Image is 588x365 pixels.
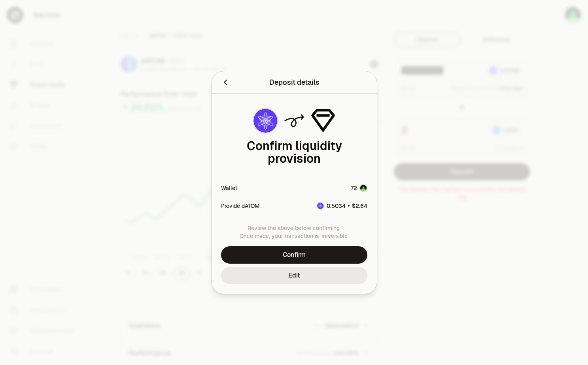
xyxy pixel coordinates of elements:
[351,184,367,192] button: 72Account Image
[221,246,367,264] button: Confirm
[351,184,357,192] div: 72
[269,77,319,88] div: Deposit details
[360,185,367,191] img: Account Image
[221,184,237,192] div: Wallet
[253,109,277,133] img: dATOM Logo
[221,77,230,88] button: Back
[221,202,259,210] div: Provide dATOM
[221,140,367,165] div: Confirm liquidity provision
[221,224,367,240] div: Review the above before confirming. Once made, your transaction is irreversible.
[221,267,367,284] button: Edit
[317,203,323,209] img: dATOM Logo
